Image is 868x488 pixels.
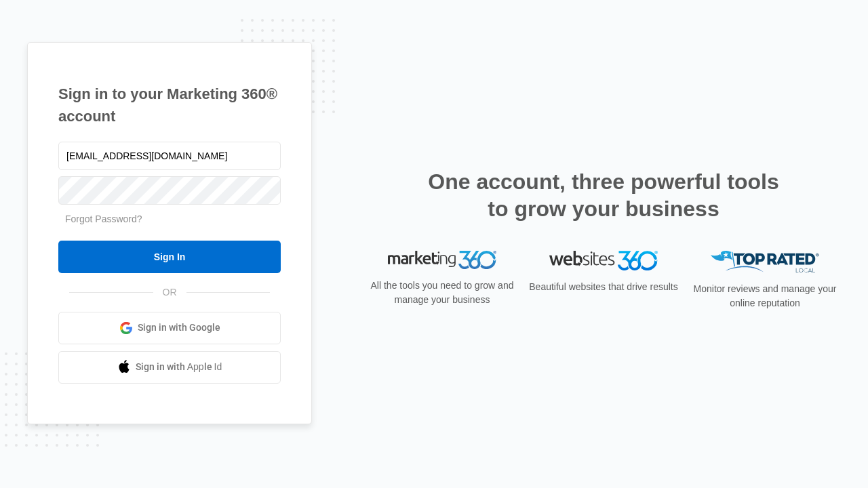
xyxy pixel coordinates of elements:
[136,360,222,374] span: Sign in with Apple Id
[388,251,496,270] img: Marketing 360
[549,251,658,270] img: Websites 360
[65,213,142,224] a: Forgot Password?
[689,282,841,310] p: Monitor reviews and manage your online reputation
[528,280,679,294] p: Beautiful websites that drive results
[58,241,281,273] input: Sign In
[366,279,518,307] p: All the tools you need to grow and manage your business
[153,285,186,300] span: OR
[138,321,220,335] span: Sign in with Google
[58,142,281,170] input: Email
[58,312,281,344] a: Sign in with Google
[58,351,281,384] a: Sign in with Apple Id
[711,251,819,273] img: Top Rated Local
[424,168,783,222] h2: One account, three powerful tools to grow your business
[58,83,281,127] h1: Sign in to your Marketing 360® account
